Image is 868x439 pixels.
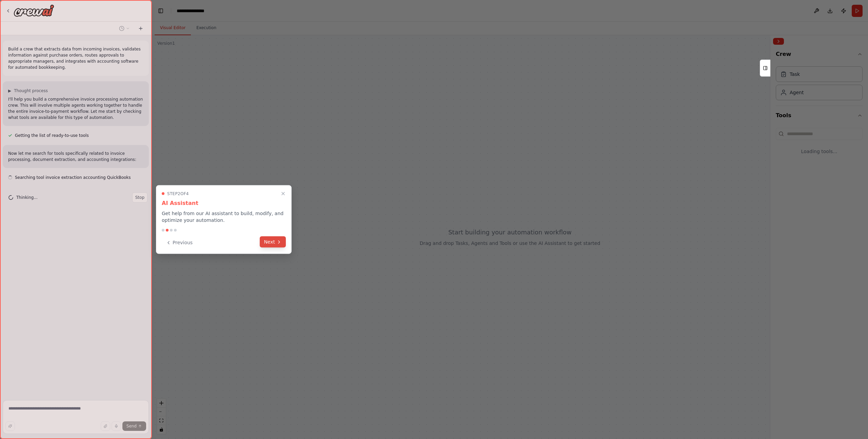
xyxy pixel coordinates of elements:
button: Hide left sidebar [156,6,165,16]
h3: AI Assistant [162,199,286,207]
p: Get help from our AI assistant to build, modify, and optimize your automation. [162,210,286,224]
span: Step 2 of 4 [167,191,189,196]
button: Close walkthrough [279,190,287,198]
button: Previous [162,237,197,248]
button: Next [260,236,286,248]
